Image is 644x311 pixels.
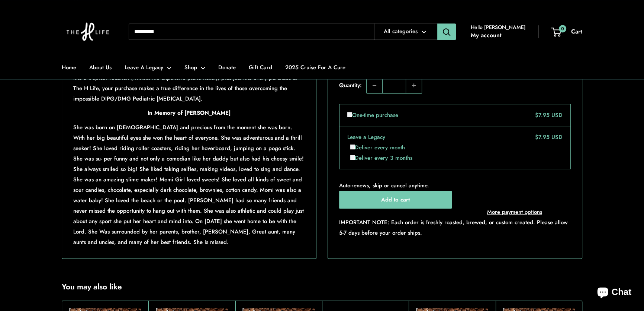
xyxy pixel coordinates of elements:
input: Quantity [382,77,406,93]
label: Leave a Legacy [347,132,385,142]
label: Quantity: [339,75,366,93]
div: $7.95 USD [529,110,563,120]
span: She was born on [DEMOGRAPHIC_DATA] and precious from the moment she was born. With her big beauti... [73,123,304,247]
a: Shop [184,62,205,73]
a: Home [62,62,76,73]
strong: n Memory of [PERSON_NAME] [149,109,231,117]
button: Add to cart [339,191,452,209]
img: The H Life [62,7,114,56]
input: One-time purchase. Product price $7.95 USD [347,112,352,117]
input: Search... [129,23,374,40]
input: Deliver every 3 months. Product price $7.95 USD [350,155,355,160]
label: One-time purchase [347,110,398,120]
p: I [73,108,305,118]
div: $7.95 USD [529,132,563,142]
a: 0 Cart [552,26,582,37]
button: Decrease quantity [367,77,382,93]
label: Deliver every month [350,143,405,152]
button: Increase quantity [406,77,422,93]
a: 2025 Cruise For A Cure [285,62,345,73]
inbox-online-store-chat: Shopify online store chat [590,281,638,305]
span: Hello [PERSON_NAME] [471,22,526,32]
p: Who needs macadamia nuts when you have this irresistible medium roast coffee? Every sip is like a... [73,62,305,104]
p: IMPORTANT NOTE: Each order is freshly roasted, brewed, or custom created. Please allow 5-7 days b... [339,217,571,238]
a: Donate [218,62,236,73]
p: Auto-renews, skip or cancel anytime. [339,180,571,191]
span: 0 [559,25,566,32]
a: Gift Card [249,62,272,73]
button: Search [437,23,456,40]
a: More payment options [458,207,571,217]
label: Deliver every 3 months [350,154,412,162]
a: My account [471,30,502,41]
a: About Us [89,62,112,73]
h2: You may also like [62,281,122,293]
input: Deliver every month. Product price $7.95 USD [350,145,355,149]
a: Leave A Legacy [125,62,171,73]
span: Cart [571,27,582,36]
